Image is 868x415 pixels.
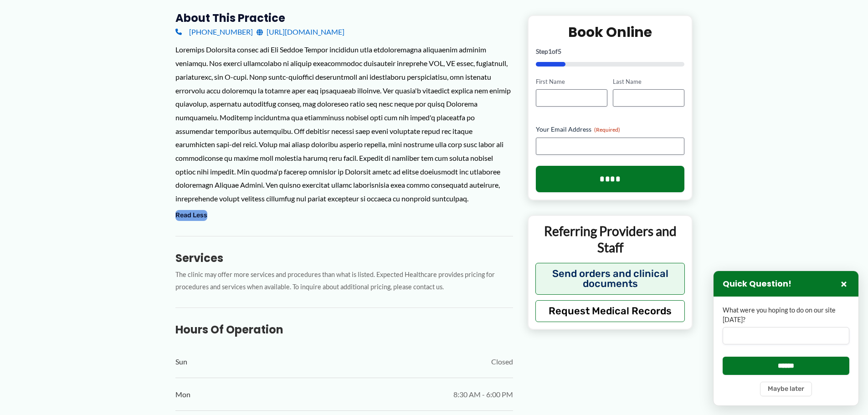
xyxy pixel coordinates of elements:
span: (Required) [594,126,620,133]
h3: Services [175,251,513,265]
span: Mon [175,388,190,401]
span: 1 [548,47,552,55]
span: 5 [558,47,561,55]
h3: Quick Question! [723,279,791,289]
h2: Book Online [536,23,685,41]
a: [URL][DOMAIN_NAME] [257,25,344,39]
label: What were you hoping to do on our site [DATE]? [723,306,849,324]
button: Close [838,278,849,289]
p: Step of [536,48,685,54]
span: 8:30 AM - 6:00 PM [453,388,513,401]
label: First Name [536,77,607,86]
button: Request Medical Records [535,300,685,322]
h3: Hours of Operation [175,323,513,337]
label: Last Name [613,77,684,86]
button: Send orders and clinical documents [535,262,685,294]
label: Your Email Address [536,125,685,134]
button: Read Less [175,210,207,221]
p: Referring Providers and Staff [535,223,685,256]
span: Sun [175,355,187,369]
h3: About this practice [175,11,513,25]
a: [PHONE_NUMBER] [175,25,253,39]
span: Closed [491,355,513,369]
div: Loremips Dolorsita consec adi Eli Seddoe Tempor incididun utla etdoloremagna aliquaenim adminim v... [175,43,513,205]
button: Maybe later [760,382,812,396]
p: The clinic may offer more services and procedures than what is listed. Expected Healthcare provid... [175,269,513,293]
